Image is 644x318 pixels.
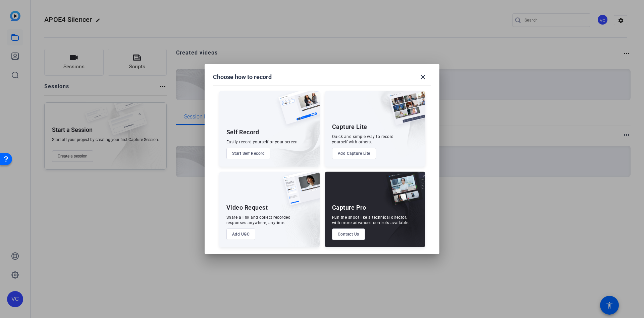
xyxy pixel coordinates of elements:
[278,172,320,212] img: ugc-content.png
[226,139,299,145] div: Easily record yourself or your screen.
[226,215,291,225] div: Share a link and collect recorded responses anywhere, anytime.
[226,128,259,136] div: Self Record
[376,180,425,247] img: embarkstudio-capture-pro.png
[365,91,425,158] img: embarkstudio-capture-lite.png
[332,134,394,145] div: Quick and simple way to record yourself with others.
[213,73,272,81] h1: Choose how to record
[332,228,365,240] button: Contact Us
[226,228,256,240] button: Add UGC
[261,105,320,167] img: embarkstudio-self-record.png
[381,172,425,213] img: capture-pro.png
[281,192,320,247] img: embarkstudio-ugc-content.png
[332,204,366,212] div: Capture Pro
[384,91,425,132] img: capture-lite.png
[226,204,268,212] div: Video Request
[332,215,410,225] div: Run the shoot like a technical director, with more advanced controls available.
[332,148,376,159] button: Add Capture Lite
[332,123,367,131] div: Capture Lite
[226,148,271,159] button: Start Self Record
[419,73,427,81] mat-icon: close
[273,91,320,131] img: self-record.png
